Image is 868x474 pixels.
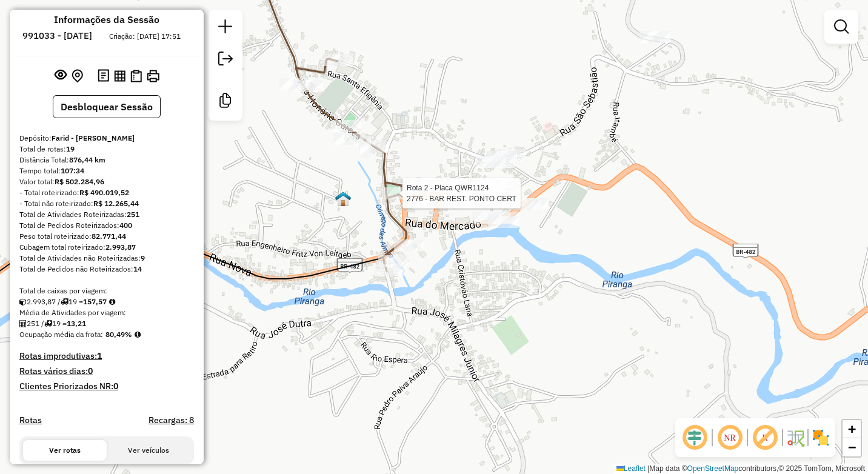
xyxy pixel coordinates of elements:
[19,330,103,339] span: Ocupação média da frota:
[487,151,517,163] div: Atividade não roteirizada - RONALDO MEIRELES
[476,156,506,168] div: Atividade não roteirizada - BOM DE BOCA BURGER
[88,366,93,376] strong: 0
[144,67,162,85] button: Imprimir Rotas
[811,428,830,447] img: Exibir/Ocultar setores
[95,67,112,85] button: Logs desbloquear sessão
[105,242,136,252] strong: 2.993,87
[335,191,351,207] img: RESIDENTE PIRANGA
[750,423,780,452] span: Exibir rótulo
[79,188,129,197] strong: R$ 490.019,52
[639,31,670,43] div: Atividade não roteirizada - BAR DO TETE
[19,165,194,176] div: Tempo total:
[69,67,85,85] button: Centralizar mapa no depósito ou ponto de apoio
[19,381,194,392] h4: Clientes Priorizados NR:
[19,296,194,307] div: 2.993,87 / 19 =
[92,232,126,241] strong: 82.771,44
[141,253,145,262] strong: 9
[647,464,649,473] span: |
[19,318,194,329] div: 251 / 19 =
[135,331,141,338] em: Média calculada utilizando a maior ocupação (%Peso ou %Cubagem) de cada rota da sessão. Rotas cro...
[213,47,238,74] a: Exportar sessão
[52,66,69,85] button: Exibir sessão original
[127,210,139,219] strong: 251
[616,464,646,473] a: Leaflet
[848,439,856,455] span: −
[109,298,115,305] i: Meta Caixas/viagem: 1,00 Diferença: 156,57
[19,285,194,296] div: Total de caixas por viagem:
[848,421,856,436] span: +
[19,351,194,361] h4: Rotas improdutivas:
[44,320,52,327] i: Total de rotas
[19,307,194,318] div: Média de Atividades por viagem:
[496,149,526,161] div: Atividade não roteirizada - BAR E MERCEARIA KLIN
[19,231,194,242] div: Peso total roteirizado:
[687,464,739,473] a: OpenStreetMap
[83,297,107,306] strong: 157,57
[715,423,744,452] span: Ocultar NR
[213,88,238,116] a: Criar modelo
[149,415,194,426] h4: Recargas: 8
[19,366,194,376] h4: Rotas vários dias:
[829,15,853,39] a: Exibir filtros
[55,177,104,186] strong: R$ 502.284,96
[112,67,128,84] button: Visualizar relatório de Roteirização
[105,330,132,339] strong: 80,49%
[52,133,135,142] strong: Farid - [PERSON_NAME]
[19,198,194,209] div: - Total não roteirizado:
[786,428,805,447] img: Fluxo de ruas
[19,242,194,253] div: Cubagem total roteirizado:
[843,438,861,456] a: Zoom out
[133,264,142,273] strong: 14
[19,209,194,220] div: Total de Atividades Roteirizadas:
[489,216,519,228] div: Atividade não roteirizada - BAR E REST AVENIDA
[213,15,238,42] a: Nova sessão e pesquisa
[69,155,105,164] strong: 876,44 km
[19,144,194,155] div: Total de rotas:
[61,298,68,305] i: Total de rotas
[680,423,709,452] span: Ocultar deslocamento
[19,415,42,426] a: Rotas
[19,253,194,264] div: Total de Atividades não Roteirizadas:
[23,440,107,461] button: Ver rotas
[472,212,502,224] div: Atividade não roteirizada - BAR E REST AVENIDA
[54,14,159,25] h4: Informações da Sessão
[19,298,27,305] i: Cubagem total roteirizado
[128,67,144,85] button: Visualizar Romaneio
[61,166,84,175] strong: 107:34
[843,420,861,438] a: Zoom in
[440,187,470,199] div: Atividade não roteirizada - COMERCIAL CARDOSO VI
[19,320,27,327] i: Total de Atividades
[22,30,92,41] h6: 991033 - [DATE]
[19,187,194,198] div: - Total roteirizado:
[19,176,194,187] div: Valor total:
[66,144,75,153] strong: 19
[19,220,194,231] div: Total de Pedidos Roteirizados:
[19,133,194,144] div: Depósito:
[107,440,190,461] button: Ver veículos
[613,464,868,474] div: Map data © contributors,© 2025 TomTom, Microsoft
[67,319,86,328] strong: 13,21
[97,350,102,361] strong: 1
[93,199,139,208] strong: R$ 12.265,44
[19,155,194,165] div: Distância Total:
[510,198,541,210] div: Atividade não roteirizada - ANTONIO CARLOS
[113,381,118,392] strong: 0
[119,221,132,230] strong: 400
[53,95,161,118] button: Desbloquear Sessão
[104,31,185,42] div: Criação: [DATE] 17:51
[19,264,194,275] div: Total de Pedidos não Roteirizados:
